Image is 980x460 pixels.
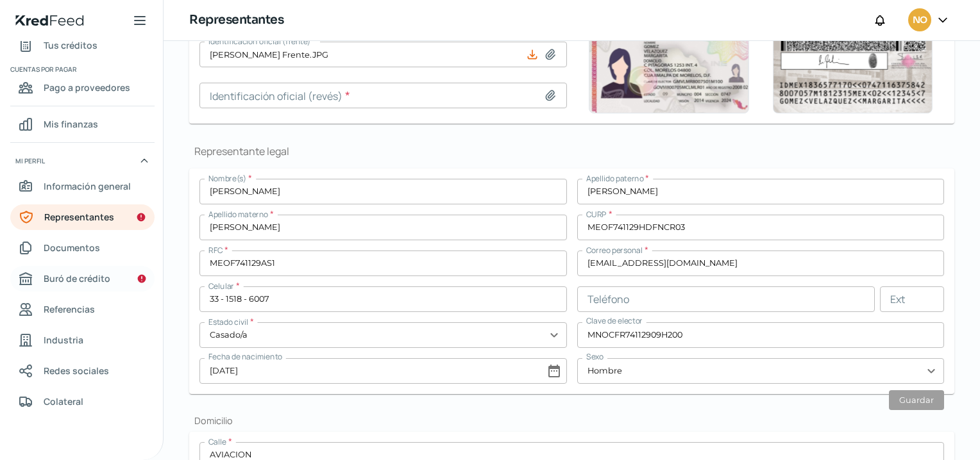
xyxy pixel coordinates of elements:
a: Representantes [10,204,155,230]
span: Calle [208,436,226,447]
span: Nombre(s) [208,173,246,184]
h1: Representantes [189,11,283,29]
span: Pago a proveedores [44,79,130,95]
span: NO [913,13,927,28]
a: Documentos [10,235,155,261]
a: Industria [10,327,155,353]
a: Pago a proveedores [10,75,155,101]
button: Guardar [889,390,944,410]
span: Referencias [44,301,95,317]
span: Apellido paterno [586,173,643,184]
a: Redes sociales [10,358,155,384]
span: Buró de crédito [44,270,110,286]
span: Información general [44,178,131,194]
span: Tus créditos [44,37,97,53]
span: Documentos [44,240,100,256]
span: Mis finanzas [44,116,98,132]
span: RFC [208,245,223,256]
span: Clave de elector [586,315,643,326]
span: Colateral [44,393,83,409]
span: Celular [208,281,234,292]
span: Cuentas por pagar [10,63,153,75]
h1: Representante legal [189,144,954,158]
a: Referencias [10,297,155,322]
span: Sexo [586,351,604,362]
a: Mis finanzas [10,111,155,137]
span: Industria [44,332,83,348]
span: Correo personal [586,245,643,256]
span: Redes sociales [44,363,109,379]
span: Representantes [44,209,114,225]
span: CURP [586,209,607,220]
span: Fecha de nacimiento [208,351,282,362]
a: Tus créditos [10,33,155,58]
a: Colateral [10,389,155,415]
a: Buró de crédito [10,266,155,292]
img: Ejemplo de identificación oficial (frente) [589,15,749,113]
span: Estado civil [208,316,248,327]
a: Información general [10,174,155,199]
h2: Domicilio [189,415,954,427]
span: Apellido materno [208,209,268,220]
span: Mi perfil [15,155,45,167]
img: Ejemplo de identificación oficial (revés) [772,16,933,113]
